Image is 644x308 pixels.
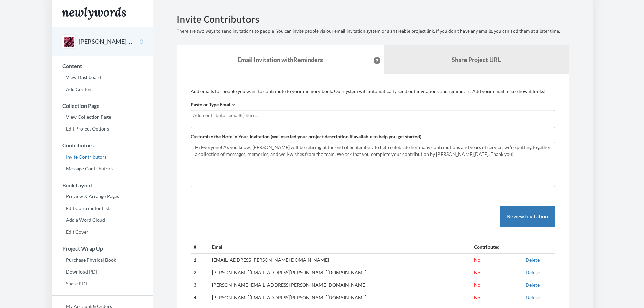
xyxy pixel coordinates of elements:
[191,266,209,279] th: 2
[191,88,555,95] p: Add emails for people you want to contribute to your memory book. Our system will automatically s...
[191,133,421,140] label: Customize the Note in Your Invitation (we inserted your project description if available to help ...
[474,269,480,275] span: No
[52,63,153,69] h3: Content
[500,206,555,228] button: Review Invitation
[191,291,209,304] th: 4
[471,241,523,254] th: Contributed
[238,56,323,63] strong: Email Invitation with Reminders
[474,257,480,263] span: No
[209,291,471,304] td: [PERSON_NAME][EMAIL_ADDRESS][PERSON_NAME][DOMAIN_NAME]
[177,28,569,35] p: There are two ways to send invitations to people. You can invite people via our email invitation ...
[526,282,540,288] a: Delete
[52,84,153,94] a: Add Content
[52,112,153,122] a: View Collection Page
[52,152,153,162] a: Invite Contributors
[193,112,553,119] input: Add contributor email(s) here...
[191,241,209,254] th: #
[177,14,569,25] h2: Invite Contributors
[52,227,153,237] a: Edit Cover
[209,266,471,279] td: [PERSON_NAME][EMAIL_ADDRESS][PERSON_NAME][DOMAIN_NAME]
[191,279,209,291] th: 3
[191,101,235,108] label: Paste or Type Emails:
[52,279,153,289] a: Share PDF
[52,103,153,109] h3: Collection Page
[209,241,471,254] th: Email
[52,203,153,213] a: Edit Contributor List
[209,279,471,291] td: [PERSON_NAME][EMAIL_ADDRESS][PERSON_NAME][DOMAIN_NAME]
[526,294,540,300] a: Delete
[474,282,480,288] span: No
[474,294,480,300] span: No
[52,215,153,225] a: Add a Word Cloud
[52,124,153,134] a: Edit Project Options
[52,164,153,174] a: Message Contributors
[79,37,134,46] button: [PERSON_NAME] Retirement
[452,56,501,63] b: Share Project URL
[52,245,153,252] h3: Project Wrap Up
[52,255,153,265] a: Purchase Physical Book
[191,142,555,187] textarea: Hi Everyone! As you know, [PERSON_NAME] will be retiring at the end of September. To help celebra...
[209,254,471,266] td: [EMAIL_ADDRESS][PERSON_NAME][DOMAIN_NAME]
[52,182,153,188] h3: Book Layout
[526,269,540,275] a: Delete
[191,254,209,266] th: 1
[62,7,126,20] img: Newlywords logo
[526,257,540,263] a: Delete
[52,72,153,82] a: View Dashboard
[52,267,153,277] a: Download PDF
[52,142,153,148] h3: Contributors
[52,191,153,202] a: Preview & Arrange Pages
